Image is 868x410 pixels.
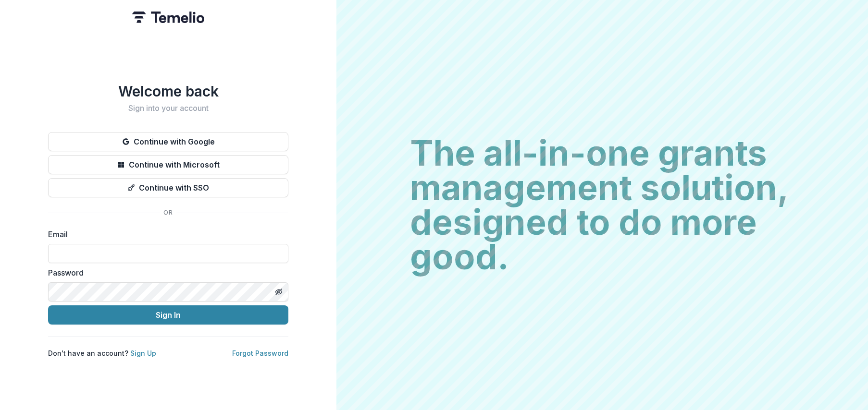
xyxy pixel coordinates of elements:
[48,229,283,240] label: Email
[48,348,156,358] p: Don't have an account?
[48,132,288,151] button: Continue with Google
[232,349,288,357] a: Forgot Password
[48,83,288,100] h1: Welcome back
[48,267,283,278] label: Password
[271,284,286,300] button: Toggle password visibility
[48,104,288,113] h2: Sign into your account
[48,178,288,197] button: Continue with SSO
[48,305,288,325] button: Sign In
[130,349,156,357] a: Sign Up
[132,12,204,23] img: Temelio
[48,155,288,174] button: Continue with Microsoft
